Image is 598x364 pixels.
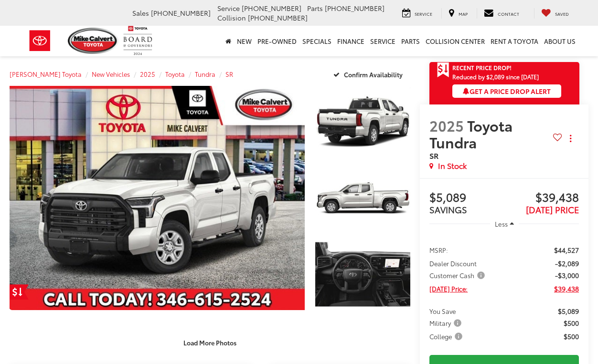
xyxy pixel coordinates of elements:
a: Home [223,26,234,56]
span: [PHONE_NUMBER] [248,13,308,22]
span: Get Price Drop Alert [437,62,449,78]
span: [PHONE_NUMBER] [242,3,301,13]
img: 2025 Toyota Tundra SR [7,85,308,311]
a: Tundra [195,70,215,78]
span: $39,438 [504,191,579,205]
span: Get a Price Drop Alert [463,86,551,96]
span: Customer Cash [429,270,487,280]
span: 2025 [429,115,464,135]
span: MSRP: [429,245,448,255]
span: Parts [307,3,323,13]
span: -$3,000 [555,270,579,280]
span: You Save [429,306,456,316]
span: Service [217,3,240,13]
a: Map [441,8,475,19]
span: -$2,089 [555,259,579,268]
button: College [429,332,466,341]
a: About Us [541,26,578,56]
span: $44,527 [554,245,579,255]
span: $5,089 [558,306,579,316]
button: Customer Cash [429,270,488,280]
span: [PHONE_NUMBER] [151,8,211,18]
span: Recent Price Drop! [452,63,512,72]
img: 2025 Toyota Tundra SR [314,85,411,158]
span: dropdown dots [570,135,571,142]
a: Contact [477,8,526,19]
a: Pre-Owned [255,26,299,56]
a: Get Price Drop Alert Recent Price Drop! [429,62,579,73]
a: Toyota [165,70,185,78]
a: Expand Photo 1 [315,86,410,157]
a: Get Price Drop Alert [10,284,29,300]
a: Service [395,8,439,19]
span: Contact [498,10,519,17]
a: Service [367,26,398,56]
a: Collision Center [423,26,488,56]
button: Confirm Availability [328,66,411,83]
a: Expand Photo 0 [10,86,305,310]
a: My Saved Vehicles [534,8,576,19]
span: College [429,332,464,341]
img: Mike Calvert Toyota [68,28,118,54]
span: [DATE] Price: [429,284,468,293]
a: Rent a Toyota [488,26,541,56]
span: $5,089 [429,191,504,205]
span: Reduced by $2,089 since [DATE] [452,73,561,80]
span: SR [429,150,438,161]
a: 2025 [140,70,155,78]
a: New [234,26,255,56]
button: Less [490,215,519,232]
span: Service [415,10,432,17]
span: $500 [564,332,579,341]
a: Parts [398,26,423,56]
span: Sales [132,8,149,18]
span: [PHONE_NUMBER] [325,3,384,13]
img: 2025 Toyota Tundra SR [314,162,411,235]
a: Expand Photo 3 [315,239,410,310]
a: Finance [334,26,367,56]
a: Expand Photo 2 [315,162,410,233]
span: Confirm Availability [344,70,403,79]
span: $39,438 [554,284,579,293]
img: 2025 Toyota Tundra SR [314,238,411,311]
img: Toyota [22,25,58,56]
a: Specials [299,26,334,56]
span: In Stock [438,160,467,171]
button: Load More Photos [177,334,243,351]
a: [PERSON_NAME] Toyota [10,70,82,78]
span: Less [495,219,508,228]
span: [DATE] PRICE [526,203,579,216]
span: Dealer Discount [429,259,477,268]
span: SAVINGS [429,203,467,216]
button: Actions [562,130,579,147]
button: Military [429,318,465,328]
a: New Vehicles [92,70,130,78]
span: Saved [555,10,569,17]
span: Military [429,318,463,328]
span: $500 [564,318,579,328]
span: Map [459,10,468,17]
span: Toyota Tundra [429,115,513,152]
a: SR [225,70,233,78]
span: Collision [217,13,246,22]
